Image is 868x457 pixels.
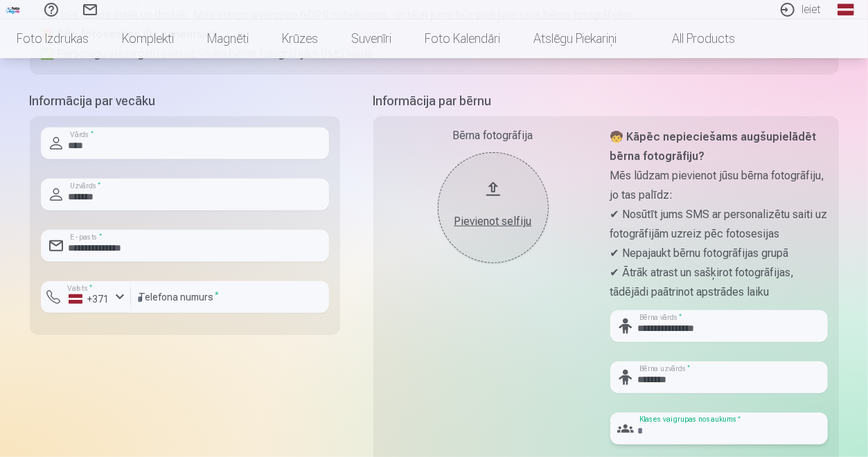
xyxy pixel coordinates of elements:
[265,19,335,58] a: Krūzes
[30,91,340,111] h5: Informācija par vecāku
[69,292,110,306] div: +371
[384,127,602,144] div: Bērna fotogrāfija
[517,19,633,58] a: Atslēgu piekariņi
[105,19,191,58] a: Komplekti
[373,91,839,111] h5: Informācija par bērnu
[63,283,97,294] label: Valsts
[452,213,535,230] div: Pievienot selfiju
[191,19,265,58] a: Magnēti
[335,19,408,58] a: Suvenīri
[438,152,549,263] button: Pievienot selfiju
[610,130,817,163] strong: 🧒 Kāpēc nepieciešams augšupielādēt bērna fotogrāfiju?
[633,19,752,58] a: All products
[41,281,131,313] button: Valsts*+371
[610,244,828,263] p: ✔ Nepajaukt bērnu fotogrāfijas grupā
[610,205,828,244] p: ✔ Nosūtīt jums SMS ar personalizētu saiti uz fotogrāfijām uzreiz pēc fotosesijas
[6,6,21,14] img: /fa1
[610,166,828,205] p: Mēs lūdzam pievienot jūsu bērna fotogrāfiju, jo tas palīdz:
[408,19,517,58] a: Foto kalendāri
[610,263,828,302] p: ✔ Ātrāk atrast un sašķirot fotogrāfijas, tādējādi paātrinot apstrādes laiku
